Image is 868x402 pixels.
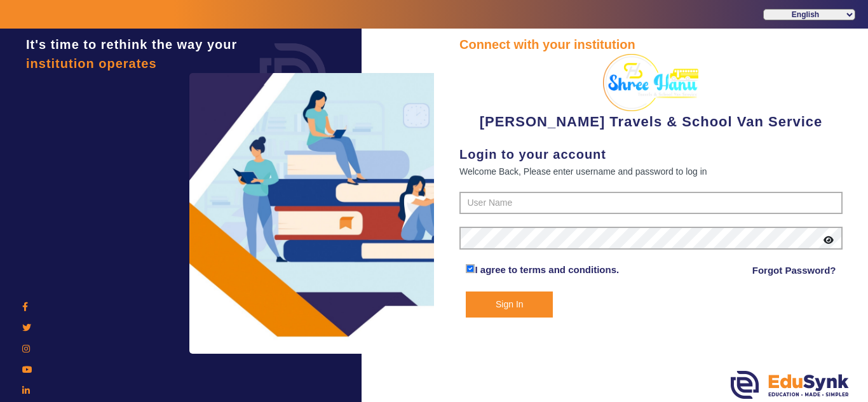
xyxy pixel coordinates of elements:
img: login.png [245,29,341,124]
a: Forgot Password? [752,263,836,278]
button: Sign In [466,291,553,318]
div: [PERSON_NAME] Travels & School Van Service [459,54,843,132]
span: It's time to rethink the way your [26,37,237,51]
div: Connect with your institution [459,35,843,54]
img: edusynk.png [731,371,849,399]
span: institution operates [26,57,157,70]
div: Welcome Back, Please enter username and password to log in [459,164,843,179]
input: User Name [459,192,843,215]
div: Login to your account [459,145,843,164]
img: 2bec4155-9170-49cd-8f97-544ef27826c4 [603,54,698,111]
a: I agree to terms and conditions. [475,264,619,275]
img: login3.png [189,73,456,354]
